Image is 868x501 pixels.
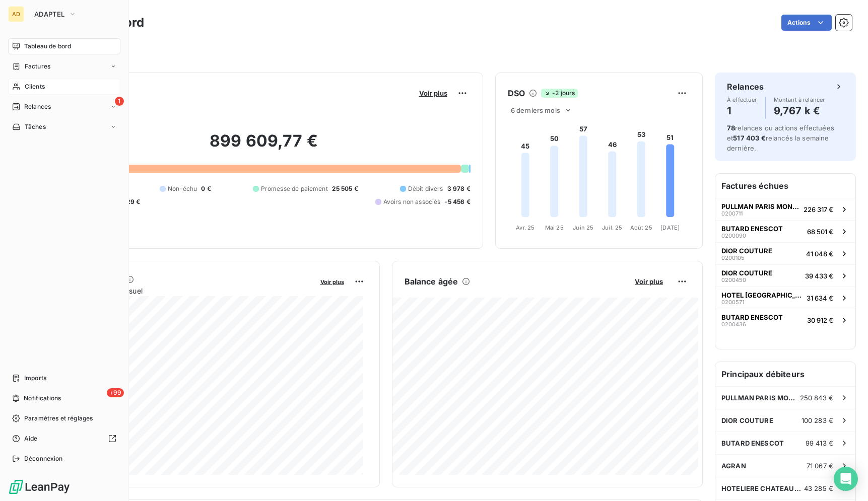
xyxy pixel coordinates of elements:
[447,184,471,193] span: 3 978 €
[806,250,833,258] span: 41 048 €
[508,87,525,99] h6: DSO
[320,278,344,285] span: Voir plus
[727,103,757,119] h4: 1
[721,416,773,424] span: DIOR COUTURE
[727,124,834,152] span: relances ou actions effectuées et relancés la semaine dernière.
[405,275,458,288] h6: Balance âgée
[408,184,443,193] span: Débit divers
[807,228,833,236] span: 68 501 €
[332,184,358,193] span: 25 505 €
[261,184,328,193] span: Promesse de paiement
[774,103,825,119] h4: 9,767 k €
[419,89,447,97] span: Voir plus
[107,388,124,397] span: +99
[727,124,735,132] span: 78
[721,247,772,255] span: DIOR COUTURE
[774,97,825,103] span: Montant à relancer
[721,202,799,210] span: PULLMAN PARIS MONTPARNASSE
[715,309,855,331] button: BUTARD ENESCOT020043630 912 €
[733,134,765,142] span: 517 403 €
[516,224,535,231] tspan: Avr. 25
[25,62,50,71] span: Factures
[721,269,772,277] span: DIOR COUTURE
[715,287,855,309] button: HOTEL [GEOGRAPHIC_DATA]020057131 634 €
[721,321,746,327] span: 0200436
[34,10,64,18] span: ADAPTEL
[541,89,578,98] span: -2 jours
[721,439,784,447] span: BUTARD ENESCOT
[602,224,622,231] tspan: Juil. 25
[24,414,93,423] span: Paramètres et réglages
[25,82,45,91] span: Clients
[635,277,663,285] span: Voir plus
[721,394,800,402] span: PULLMAN PARIS MONTPARNASSE
[715,242,855,264] button: DIOR COUTURE020010541 048 €
[201,184,211,193] span: 0 €
[727,81,764,93] h6: Relances
[660,224,680,231] tspan: [DATE]
[721,291,803,299] span: HOTEL [GEOGRAPHIC_DATA]
[57,285,313,296] span: Chiffre d'affaires mensuel
[416,89,450,98] button: Voir plus
[57,131,471,161] h2: 899 609,77 €
[804,205,833,213] span: 226 317 €
[721,210,743,217] span: 0200711
[24,102,51,111] span: Relances
[721,225,783,233] span: BUTARD ENESCOT
[24,394,61,403] span: Notifications
[383,197,441,206] span: Avoirs non associés
[8,431,120,447] a: Aide
[573,224,593,231] tspan: Juin 25
[781,15,832,31] button: Actions
[24,434,38,443] span: Aide
[721,484,804,492] span: HOTELIERE CHATEAUBRIAN
[444,197,470,206] span: -5 456 €
[805,272,833,280] span: 39 433 €
[630,224,652,231] tspan: Août 25
[807,316,833,324] span: 30 912 €
[727,97,757,103] span: À effectuer
[721,233,746,239] span: 0200090
[25,122,46,131] span: Tâches
[115,97,124,106] span: 1
[168,184,197,193] span: Non-échu
[721,462,746,470] span: AGRAN
[804,484,833,492] span: 43 285 €
[8,6,24,22] div: AD
[721,277,746,283] span: 0200450
[721,313,783,321] span: BUTARD ENESCOT
[715,198,855,220] button: PULLMAN PARIS MONTPARNASSE0200711226 317 €
[834,467,858,491] div: Open Intercom Messenger
[632,277,666,286] button: Voir plus
[715,174,855,198] h6: Factures échues
[24,374,46,383] span: Imports
[317,277,347,286] button: Voir plus
[545,224,563,231] tspan: Mai 25
[807,462,833,470] span: 71 067 €
[721,299,744,305] span: 0200571
[806,439,833,447] span: 99 413 €
[800,394,833,402] span: 250 843 €
[715,362,855,386] h6: Principaux débiteurs
[8,479,71,495] img: Logo LeanPay
[715,264,855,287] button: DIOR COUTURE020045039 433 €
[511,106,560,114] span: 6 derniers mois
[715,220,855,242] button: BUTARD ENESCOT020009068 501 €
[721,255,745,261] span: 0200105
[807,294,833,302] span: 31 634 €
[24,42,71,51] span: Tableau de bord
[802,416,833,424] span: 100 283 €
[24,454,63,463] span: Déconnexion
